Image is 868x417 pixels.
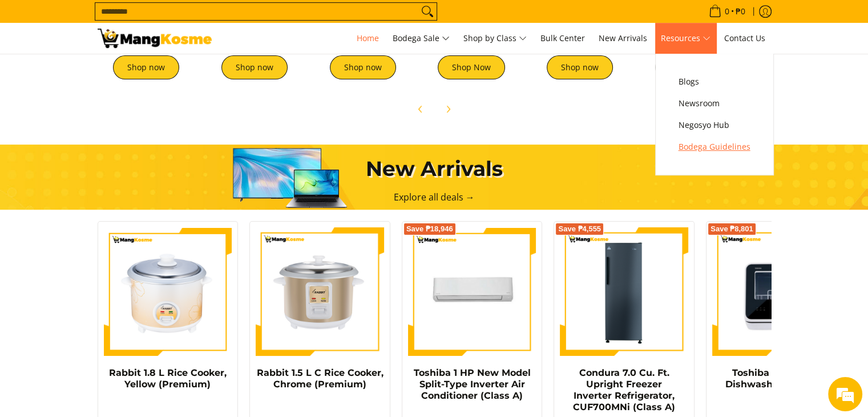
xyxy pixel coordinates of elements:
[435,97,461,122] button: Next
[6,288,217,328] textarea: Type your message and hit 'Enter'
[560,227,688,356] img: Condura 7.0 Cu. Ft. Upright Freezer Inverter Refrigerator, CUF700MNi (Class A)
[408,227,536,356] img: Toshiba 1 HP New Model Split-Type Inverter Air Conditioner (Class A)
[673,71,756,93] a: Blogs
[66,132,158,247] span: We're online!
[673,114,756,136] a: Negosyo Hub
[221,55,288,79] a: Shop now
[535,23,591,54] a: Bulk Center
[593,23,653,54] a: New Arrivals
[673,93,756,114] a: Newsroom
[673,136,756,158] a: Bodega Guidelines
[418,3,437,20] button: Search
[723,7,731,15] span: 0
[387,23,455,54] a: Bodega Sale
[408,97,433,122] button: Previous
[438,55,505,79] a: Shop Now
[573,367,675,412] a: Condura 7.0 Cu. Ft. Upright Freezer Inverter Refrigerator, CUF700MNi (Class A)
[113,55,179,79] a: Shop now
[330,55,396,79] a: Shop now
[679,140,750,154] span: Bodega Guidelines
[540,33,585,43] span: Bulk Center
[655,23,716,54] a: Resources
[109,367,227,390] a: Rabbit 1.8 L Rice Cooker, Yellow (Premium)
[710,226,753,232] span: Save ₱8,801
[406,226,453,232] span: Save ₱18,946
[547,55,613,79] a: Shop now
[724,33,765,43] span: Contact Us
[256,227,384,356] img: https://mangkosme.com/products/rabbit-1-5-l-c-rice-cooker-chrome-class-a
[679,118,750,133] span: Negosyo Hub
[661,31,710,46] span: Resources
[393,31,450,46] span: Bodega Sale
[718,23,771,54] a: Contact Us
[458,23,532,54] a: Shop by Class
[734,7,747,15] span: ₱0
[223,23,771,54] nav: Main Menu
[725,367,827,390] a: Toshiba Mini 4-Set Dishwasher (Class A)
[187,6,215,33] div: Minimize live chat window
[463,31,527,46] span: Shop by Class
[98,29,212,48] img: Mang Kosme: Your Home Appliances Warehouse Sale Partner!
[712,227,841,356] img: Toshiba Mini 4-Set Dishwasher (Class A)
[59,64,192,79] div: Chat with us now
[414,367,531,401] a: Toshiba 1 HP New Model Split-Type Inverter Air Conditioner (Class A)
[394,191,475,203] a: Explore all deals →
[357,33,379,43] span: Home
[705,5,749,18] span: •
[558,226,601,232] span: Save ₱4,555
[599,33,647,43] span: New Arrivals
[351,23,385,54] a: Home
[679,75,750,89] span: Blogs
[104,227,232,356] img: https://mangkosme.com/products/rabbit-1-8-l-rice-cooker-yellow-class-a
[679,97,750,111] span: Newsroom
[256,367,383,390] a: Rabbit 1.5 L C Rice Cooker, Chrome (Premium)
